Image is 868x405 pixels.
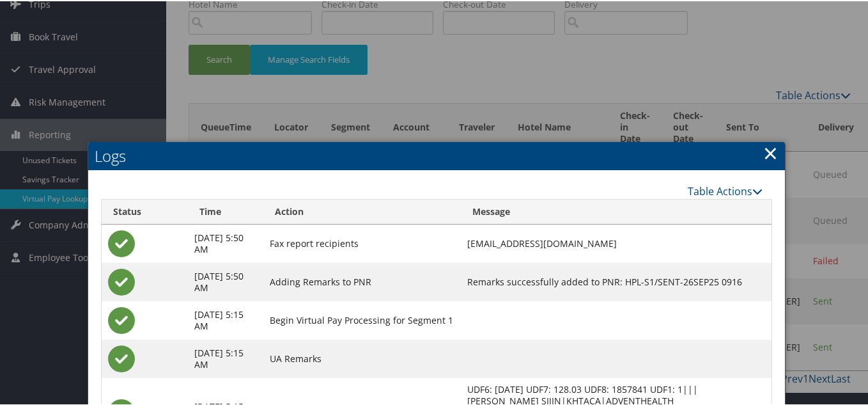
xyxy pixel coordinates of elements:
td: Remarks successfully added to PNR: HPL-S1/SENT-26SEP25 0916 [461,262,771,300]
td: Begin Virtual Pay Processing for Segment 1 [263,300,461,338]
td: [EMAIL_ADDRESS][DOMAIN_NAME] [461,223,771,262]
th: Status: activate to sort column ascending [102,198,188,223]
a: Table Actions [688,183,763,197]
td: UA Remarks [263,338,461,377]
th: Action: activate to sort column ascending [263,198,461,223]
td: [DATE] 5:50 AM [188,223,263,262]
td: [DATE] 5:50 AM [188,262,263,300]
td: Fax report recipients [263,223,461,262]
td: [DATE] 5:15 AM [188,300,263,338]
th: Message: activate to sort column ascending [461,198,771,223]
td: [DATE] 5:15 AM [188,338,263,377]
a: Close [763,139,778,164]
th: Time: activate to sort column ascending [188,198,263,223]
td: Adding Remarks to PNR [263,262,461,300]
h2: Logs [88,141,786,169]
